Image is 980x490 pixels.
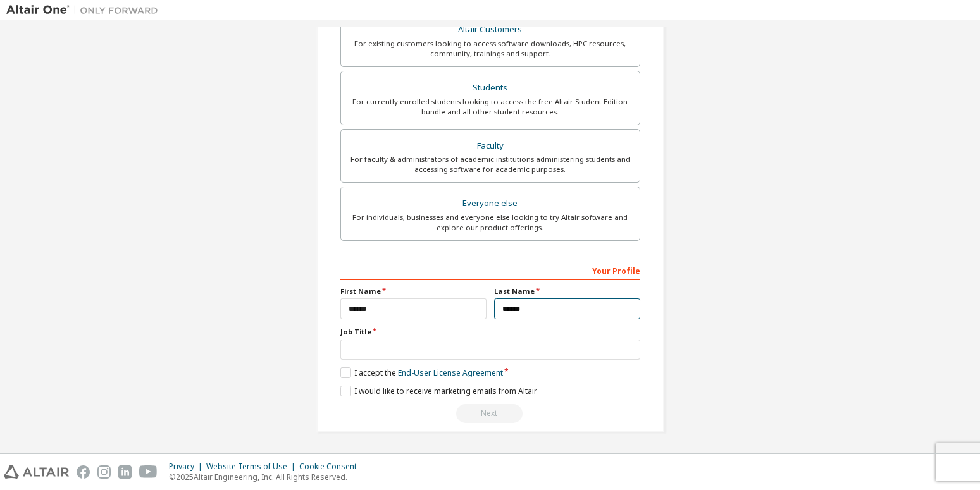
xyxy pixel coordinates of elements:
[118,465,132,479] img: linkedin.svg
[4,465,69,479] img: altair_logo.svg
[340,367,503,378] label: I accept the
[340,327,640,337] label: Job Title
[349,21,632,39] div: Altair Customers
[349,79,632,97] div: Students
[349,137,632,155] div: Faculty
[398,367,503,378] a: End-User License Agreement
[169,462,206,472] div: Privacy
[494,286,640,297] label: Last Name
[139,465,158,479] img: youtube.svg
[349,97,632,117] div: For currently enrolled students looking to access the free Altair Student Edition bundle and all ...
[340,286,487,297] label: First Name
[299,462,364,472] div: Cookie Consent
[340,386,537,396] label: I would like to receive marketing emails from Altair
[77,465,90,479] img: facebook.svg
[206,462,299,472] div: Website Terms of Use
[340,260,640,280] div: Your Profile
[349,212,632,233] div: For individuals, businesses and everyone else looking to try Altair software and explore our prod...
[349,39,632,59] div: For existing customers looking to access software downloads, HPC resources, community, trainings ...
[349,195,632,212] div: Everyone else
[349,154,632,175] div: For faculty & administrators of academic institutions administering students and accessing softwa...
[6,4,164,16] img: Altair One
[340,404,640,423] div: Read and acccept EULA to continue
[97,465,111,479] img: instagram.svg
[169,472,364,482] p: © 2025 Altair Engineering, Inc. All Rights Reserved.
